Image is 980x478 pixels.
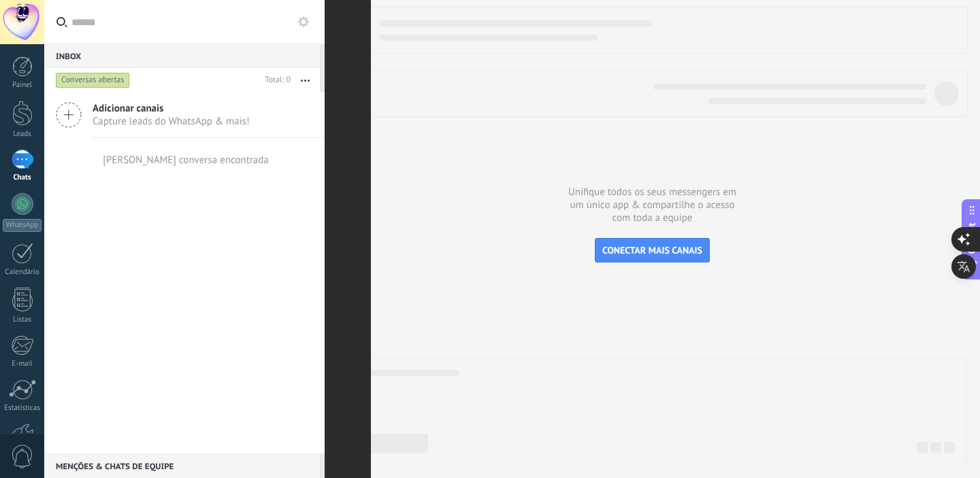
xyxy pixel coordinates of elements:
div: Chats [3,173,42,182]
div: WhatsApp [3,219,42,232]
button: CONECTAR MAIS CANAIS [595,238,710,262]
div: Total: 0 [260,73,291,87]
div: E-mail [3,360,42,369]
div: Painel [3,81,42,90]
div: Calendário [3,268,42,277]
span: CONECTAR MAIS CANAIS [602,244,702,256]
div: Estatísticas [3,404,42,413]
div: Conversas abertas [56,72,130,88]
div: Menções & Chats de equipe [44,454,320,478]
div: [PERSON_NAME] conversa encontrada [103,154,269,167]
div: Inbox [44,44,320,68]
div: Leads [3,130,42,139]
span: Capture leads do WhatsApp & mais! [93,115,250,128]
div: Listas [3,315,42,324]
span: Adicionar canais [93,102,250,115]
